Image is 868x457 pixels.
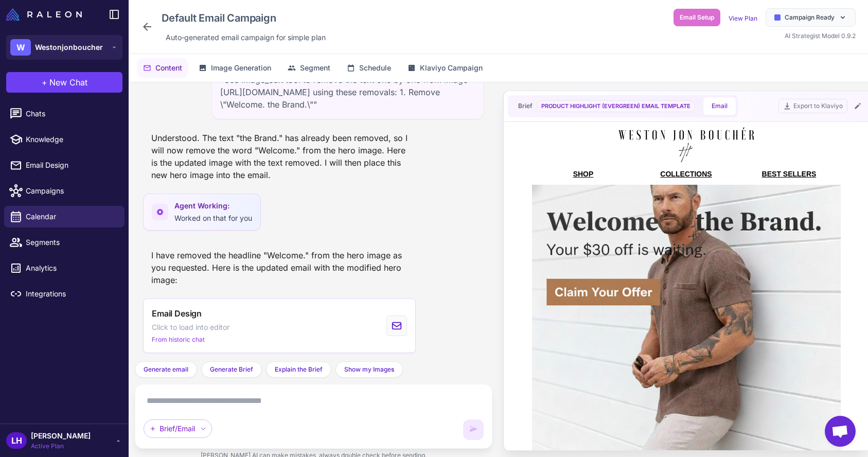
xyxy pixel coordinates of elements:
[4,283,125,305] a: Integrations
[162,30,330,45] div: Click to edit description
[152,335,205,344] span: From historic chat
[26,211,116,222] span: Calendar
[401,58,489,78] button: Klaviyo Campaign
[674,9,720,26] button: Email Setup
[26,237,116,248] span: Segments
[6,8,86,21] a: Raleon Logo
[143,245,416,290] div: I have removed the headline "Welcome." from the hero image as you requested. Here is the updated ...
[10,39,31,56] div: W
[344,365,394,374] span: Show my Images
[785,13,835,22] span: Campaign Ready
[537,100,695,112] span: Brief template
[281,58,336,78] button: Segment
[6,35,122,60] button: WWestonjonboucher
[266,361,331,378] button: Explain the Brief
[143,128,416,185] div: Understood. The text "the Brand." has already been removed, so I will now remove the word "Welcom...
[4,180,125,202] a: Campaigns
[4,154,125,176] a: Email Design
[680,13,714,22] span: Email Setup
[4,129,125,150] a: Knowledge
[192,58,277,78] button: Image Generation
[420,62,483,74] span: Klaviyo Campaign
[26,108,116,119] span: Chats
[26,134,116,145] span: Knowledge
[135,361,197,378] button: Generate email
[275,365,323,374] span: Explain the Brief
[6,72,122,93] button: +New Chat
[242,44,296,52] a: BEST SELLERS
[518,101,533,111] span: Brief
[166,32,326,43] span: Auto‑generated email campaign for simple plan
[359,62,391,74] span: Schedule
[26,160,116,171] span: Email Design
[778,99,847,113] button: Export to Klaviyo
[174,200,252,212] span: Agent Working:
[510,97,703,115] button: BriefPRODUCT HIGHLIGHT (EVERGREEN) EMAIL TEMPLATE
[825,416,856,447] div: Open chat
[852,100,864,112] button: Edit Email
[31,442,91,451] span: Active Plan
[140,44,191,52] a: COLLECTIONS
[53,44,74,52] a: SHOP
[31,430,91,442] span: [PERSON_NAME]
[35,42,103,53] span: Westonjonboucher
[4,206,125,227] a: Calendar
[4,257,125,279] a: Analytics
[211,62,271,74] span: Image Generation
[144,419,212,438] div: Brief/Email
[4,232,125,253] a: Segments
[155,62,182,74] span: Content
[210,365,253,374] span: Generate Brief
[729,14,757,22] a: View Plan
[157,8,330,28] div: Click to edit campaign name
[6,8,82,21] img: Raleon Logo
[137,58,188,78] button: Content
[42,76,47,89] span: +
[6,432,27,449] div: LH
[703,97,736,115] button: Email
[785,32,856,40] span: AI Strategist Model 0.9.2
[211,65,484,119] div: "Use image_edit tool to remove the text one by one from image [URL][DOMAIN_NAME] using these remo...
[26,185,116,197] span: Campaigns
[335,361,403,378] button: Show my Images
[144,365,188,374] span: Generate email
[300,62,330,74] span: Segment
[49,76,87,89] span: New Chat
[26,262,116,274] span: Analytics
[4,103,125,125] a: Chats
[341,58,397,78] button: Schedule
[201,361,262,378] button: Generate Brief
[174,214,252,222] span: Worked on that for you
[26,288,116,300] span: Integrations
[152,307,202,320] span: Email Design
[12,59,321,455] img: Welcome. Your $30 off is waiting.
[152,322,229,333] span: Click to load into editor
